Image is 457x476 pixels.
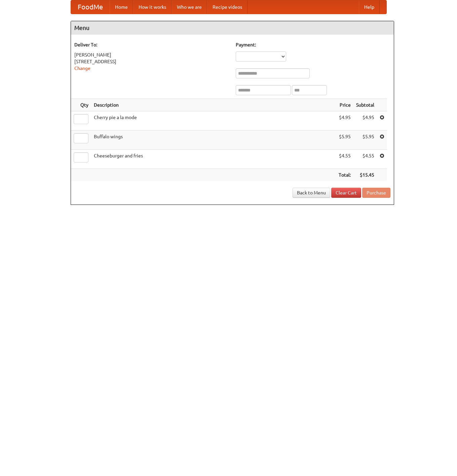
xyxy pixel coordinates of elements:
td: $5.95 [336,131,353,150]
a: Home [110,0,133,14]
td: $4.55 [353,150,377,169]
button: Purchase [362,188,390,198]
th: Price [336,99,353,111]
h4: Menu [71,21,394,35]
td: Cheeseburger and fries [91,150,336,169]
th: Subtotal [353,99,377,111]
a: Change [74,66,90,71]
td: $4.95 [353,111,377,131]
a: FoodMe [71,0,110,14]
td: $4.95 [336,111,353,131]
div: [PERSON_NAME] [74,51,229,58]
th: Qty [71,99,91,111]
a: Recipe videos [207,0,247,14]
a: Help [359,0,380,14]
td: $4.55 [336,150,353,169]
td: $5.95 [353,131,377,150]
a: Who we are [172,0,207,14]
h5: Payment: [236,41,390,48]
th: Total: [336,169,353,181]
a: How it works [133,0,172,14]
th: $15.45 [353,169,377,181]
div: [STREET_ADDRESS] [74,58,229,65]
td: Buffalo wings [91,131,336,150]
a: Clear Cart [331,188,361,198]
a: Back to Menu [293,188,330,198]
h5: Deliver To: [74,41,229,48]
th: Description [91,99,336,111]
td: Cherry pie a la mode [91,111,336,131]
